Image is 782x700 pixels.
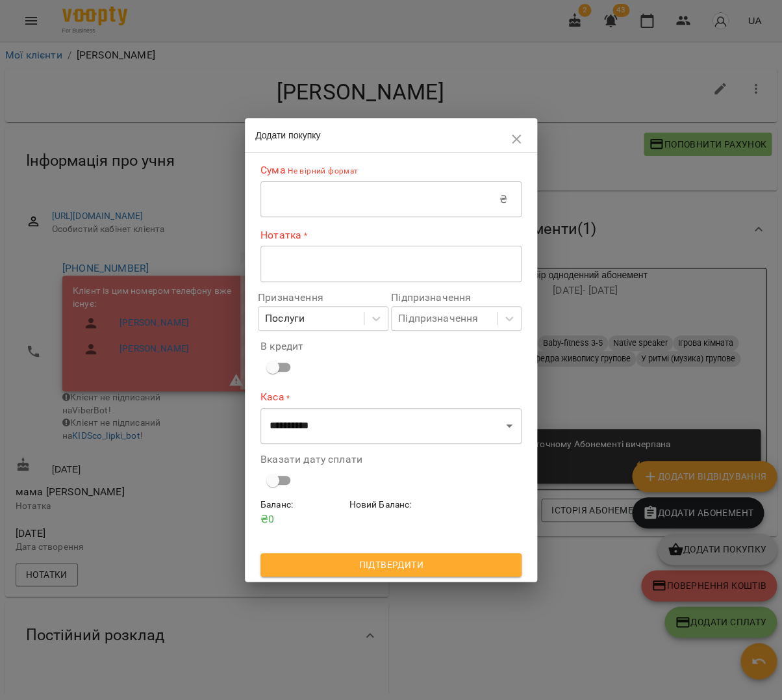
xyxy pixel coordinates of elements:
p: ₴ [499,192,507,207]
label: Підпризначення [391,292,522,303]
span: Додати покупку [255,130,320,140]
span: Підтвердити [271,557,511,573]
div: Послуги [265,311,305,326]
label: В кредит [260,341,522,352]
label: Вказати дату сплати [260,454,522,465]
h6: Новий Баланс : [349,498,433,512]
h6: Баланс : [260,498,344,512]
label: Нотатка [260,227,522,242]
div: Підпризначення [398,311,478,326]
p: ₴ 0 [260,512,344,527]
label: Каса [260,390,522,405]
label: Сума [260,163,522,178]
button: Підтвердити [260,553,522,577]
p: Не вірний формат [286,165,359,178]
label: Призначення [258,292,388,303]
